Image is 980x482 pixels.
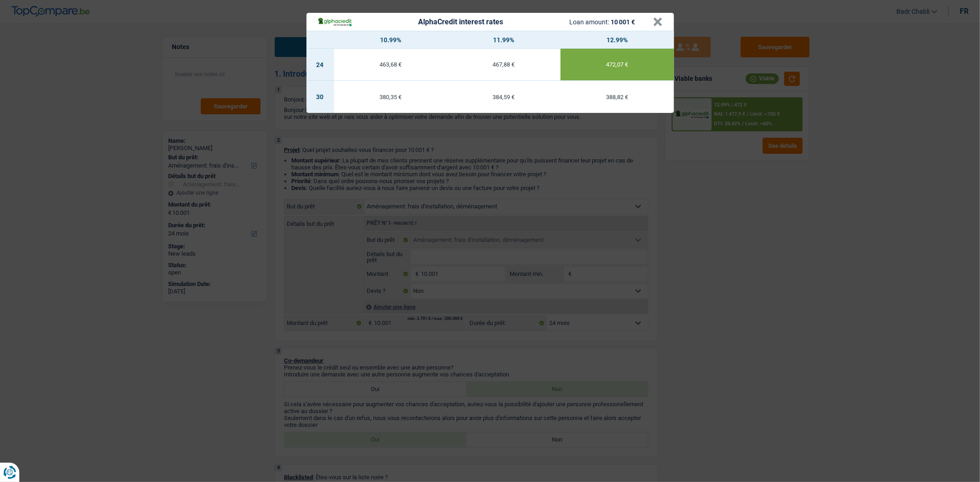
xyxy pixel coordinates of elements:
[334,94,448,100] div: 380,35 €
[418,18,503,26] div: AlphaCredit interest rates
[334,62,448,67] div: 463,68 €
[306,49,334,81] td: 24
[569,18,609,26] span: Loan amount:
[317,17,352,27] img: AlphaCredit
[447,62,561,67] div: 467,88 €
[561,94,674,100] div: 388,82 €
[334,31,448,49] th: 10.99%
[653,17,663,27] button: ×
[561,31,674,49] th: 12.99%
[611,18,635,26] span: 10 001 €
[447,94,561,100] div: 384,59 €
[306,81,334,113] td: 30
[447,31,561,49] th: 11.99%
[561,62,674,67] div: 472,07 €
